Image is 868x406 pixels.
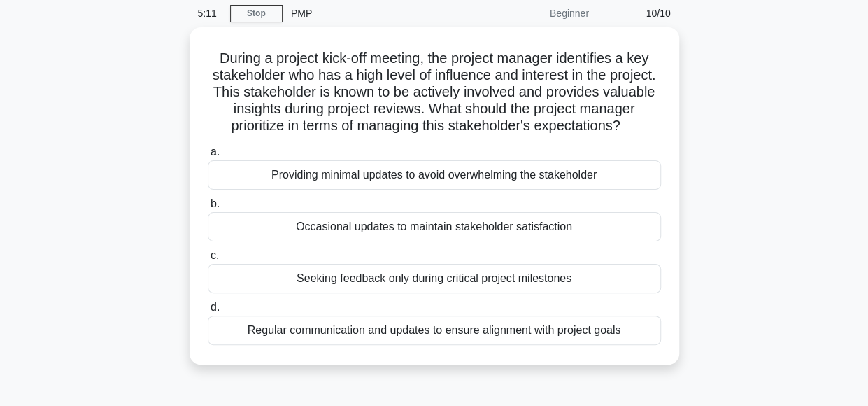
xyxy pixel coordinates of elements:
[208,316,661,345] div: Regular communication and updates to ensure alignment with project goals
[206,50,662,135] h5: During a project kick-off meeting, the project manager identifies a key stakeholder who has a hig...
[211,249,219,261] span: c.
[211,301,220,313] span: d.
[208,160,661,190] div: Providing minimal updates to avoid overwhelming the stakeholder
[208,212,661,241] div: Occasional updates to maintain stakeholder satisfaction
[230,5,283,22] a: Stop
[208,264,661,293] div: Seeking feedback only during critical project milestones
[211,146,220,157] span: a.
[211,197,220,209] span: b.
